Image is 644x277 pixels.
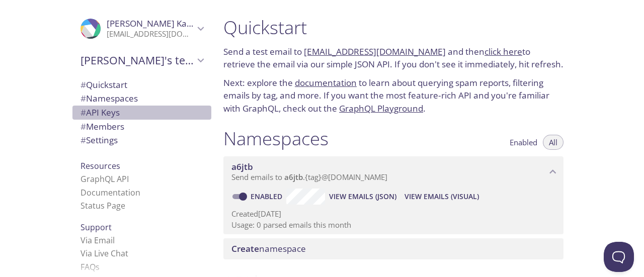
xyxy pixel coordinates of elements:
div: Quickstart [72,78,211,92]
span: # [80,93,86,104]
div: Members [72,120,211,134]
span: Resources [80,160,120,171]
div: a6jtb namespace [223,156,563,188]
span: # [80,134,86,146]
span: # [80,107,86,118]
span: Quickstart [80,79,127,90]
span: [PERSON_NAME]'s team [80,53,194,67]
span: Send emails to . {tag} @[DOMAIN_NAME] [231,172,387,182]
p: Created [DATE] [231,209,555,219]
div: Create namespace [223,238,563,259]
span: View Emails (Visual) [405,191,479,203]
button: Enabled [504,135,543,150]
a: GraphQL API [80,173,129,184]
a: documentation [295,77,357,88]
div: Akhileswar's team [72,47,211,73]
button: View Emails (JSON) [325,189,400,205]
a: Via Live Chat [80,248,128,259]
span: Members [80,121,124,132]
button: All [543,135,563,150]
span: Create [231,243,259,254]
span: # [80,121,86,132]
p: [EMAIL_ADDRESS][DOMAIN_NAME] [107,29,194,39]
iframe: Help Scout Beacon - Open [604,242,634,272]
a: Enabled [249,192,286,201]
span: [PERSON_NAME] Kamale [107,18,207,29]
a: click here [485,46,522,57]
span: View Emails (JSON) [329,191,396,203]
span: API Keys [80,107,120,118]
a: GraphQL Playground [339,103,423,114]
div: Akhileswar Kamale [72,12,211,45]
a: [EMAIL_ADDRESS][DOMAIN_NAME] [304,46,446,57]
p: Usage: 0 parsed emails this month [231,220,555,230]
h1: Namespaces [223,127,329,150]
span: Support [80,222,112,233]
button: View Emails (Visual) [400,189,483,205]
span: a6jtb [284,172,303,182]
a: Status Page [80,200,125,211]
h1: Quickstart [223,16,563,39]
p: Next: explore the to learn about querying spam reports, filtering emails by tag, and more. If you... [223,76,563,115]
span: Settings [80,134,118,146]
a: Via Email [80,235,115,246]
a: Documentation [80,187,140,198]
p: Send a test email to and then to retrieve the email via our simple JSON API. If you don't see it ... [223,45,563,71]
span: a6jtb [231,161,253,172]
div: Namespaces [72,91,211,106]
span: namespace [231,243,306,254]
span: Namespaces [80,93,138,104]
span: # [80,79,86,90]
div: Team Settings [72,133,211,147]
div: API Keys [72,106,211,120]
